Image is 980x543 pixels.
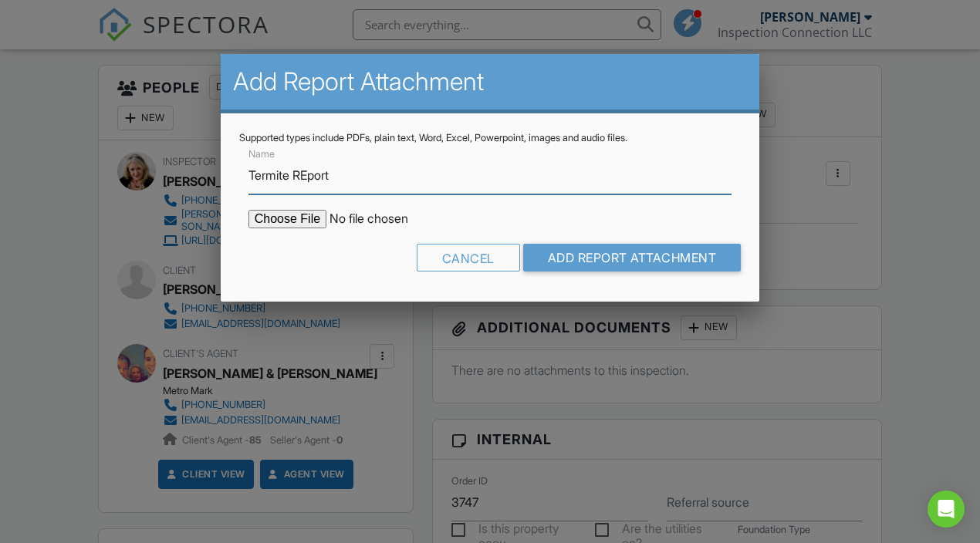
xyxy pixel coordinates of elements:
div: Open Intercom Messenger [928,491,965,528]
div: Supported types include PDFs, plain text, Word, Excel, Powerpoint, images and audio files. [239,132,742,144]
label: Name [248,147,275,161]
input: Add Report Attachment [523,244,742,271]
h2: Add Report Attachment [233,66,748,97]
div: Cancel [417,244,520,271]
